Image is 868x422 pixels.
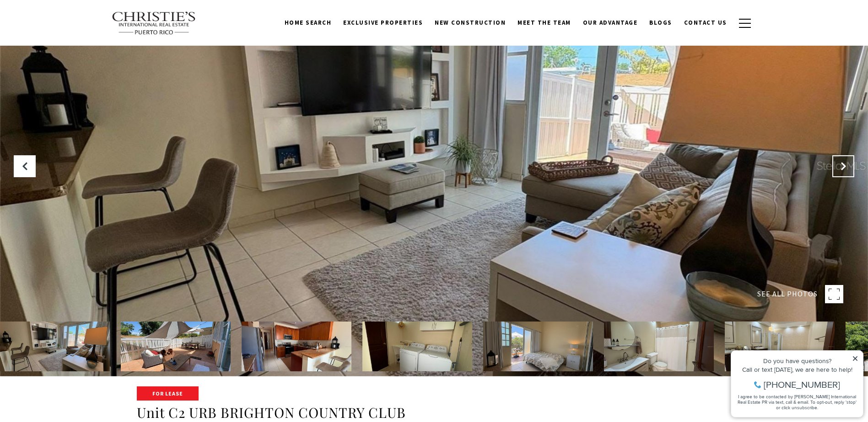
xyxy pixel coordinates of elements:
[832,155,854,177] button: Next Slide
[649,19,672,26] span: Blogs
[429,14,512,32] a: New Construction
[279,14,338,32] a: Home Search
[10,21,132,27] div: Do you have questions?
[10,29,132,36] div: Call or text [DATE], we are here to help!
[483,322,593,371] img: Unit C2 URB BRIGHTON COUNTRY CLUB
[11,56,130,74] span: I agree to be contacted by [PERSON_NAME] International Real Estate PR via text, call & email. To ...
[684,19,727,26] span: Contact Us
[343,19,423,26] span: Exclusive Properties
[337,14,429,32] a: Exclusive Properties
[577,14,644,32] a: Our Advantage
[725,322,835,371] img: Unit C2 URB BRIGHTON COUNTRY CLUB
[604,322,714,371] img: Unit C2 URB BRIGHTON COUNTRY CLUB
[435,19,506,26] span: New Construction
[733,10,757,37] button: button
[757,288,818,300] span: SEE ALL PHOTOS
[242,322,351,371] img: Unit C2 URB BRIGHTON COUNTRY CLUB
[14,155,36,177] button: Previous Slide
[38,43,114,52] span: [PHONE_NUMBER]
[121,322,231,371] img: Unit C2 URB BRIGHTON COUNTRY CLUB
[362,322,472,371] img: Unit C2 URB BRIGHTON COUNTRY CLUB
[137,404,732,422] h1: Unit C2 URB BRIGHTON COUNTRY CLUB
[643,14,678,32] a: Blogs
[112,11,197,35] img: Christie's International Real Estate text transparent background
[583,19,638,26] span: Our Advantage
[512,14,577,32] a: Meet the Team
[678,14,733,32] a: Contact Us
